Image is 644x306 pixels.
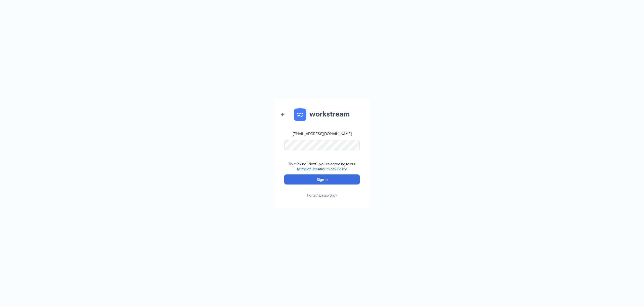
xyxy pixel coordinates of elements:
div: Forgot password? [307,193,337,198]
button: ArrowLeftNew [277,109,289,121]
a: Privacy Policy [324,167,347,171]
svg: ArrowLeftNew [280,112,286,118]
div: [EMAIL_ADDRESS][DOMAIN_NAME] [293,131,352,136]
img: WS logo and Workstream text [294,108,350,121]
a: Forgot password? [307,185,337,198]
button: Sign In [284,174,360,185]
div: By clicking "Next", you're agreeing to our and . [289,161,355,171]
a: Terms of Use [297,167,318,171]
